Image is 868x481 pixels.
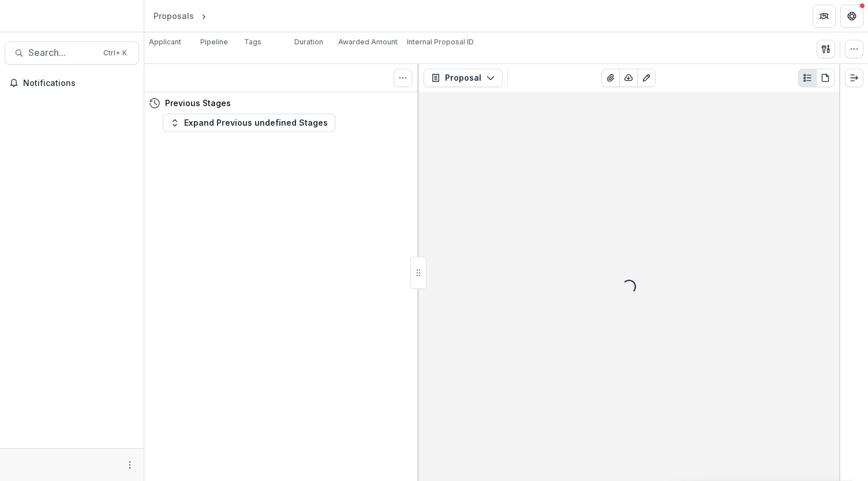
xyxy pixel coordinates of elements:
[154,10,194,22] div: Proposals
[5,74,139,92] button: Notifications
[23,78,134,88] span: Notifications
[123,458,137,472] button: More
[845,69,863,87] button: Expand right
[798,69,817,87] button: Plaintext view
[601,69,620,87] button: View Attached Files
[149,7,258,24] nav: breadcrumb
[816,69,835,87] button: PDF view
[28,47,96,58] span: Search...
[407,37,474,47] p: Internal Proposal ID
[149,7,199,24] a: Proposals
[101,47,129,59] div: Ctrl + K
[813,5,836,28] button: Partners
[338,37,398,47] p: Awarded Amount
[149,37,181,47] p: Applicant
[394,69,412,87] button: Toggle View Cancelled Tasks
[424,69,503,87] button: Proposal
[163,114,335,132] button: Expand Previous undefined Stages
[200,37,228,47] p: Pipeline
[840,5,863,28] button: Get Help
[244,37,261,47] p: Tags
[637,69,656,87] button: Edit as form
[294,37,323,47] p: Duration
[165,97,231,109] h4: Previous Stages
[5,42,139,65] button: Search...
